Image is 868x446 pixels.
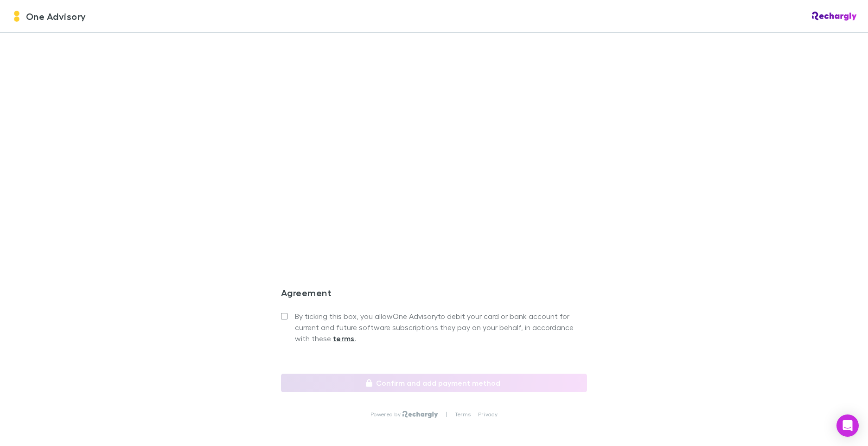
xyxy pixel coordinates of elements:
h3: Agreement [281,287,587,302]
a: Terms [455,411,471,418]
iframe: Secure address input frame [279,31,589,244]
p: Powered by [370,411,402,418]
strong: terms [333,334,355,343]
a: Privacy [478,411,498,418]
img: Rechargly Logo [812,12,857,21]
img: One Advisory's Logo [11,11,22,22]
button: Confirm and add payment method [281,374,587,392]
span: One Advisory [26,9,86,23]
p: | [446,411,447,418]
img: Rechargly Logo [402,411,438,418]
div: Open Intercom Messenger [836,414,859,437]
span: By ticking this box, you allow One Advisory to debit your card or bank account for current and fu... [295,311,587,344]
